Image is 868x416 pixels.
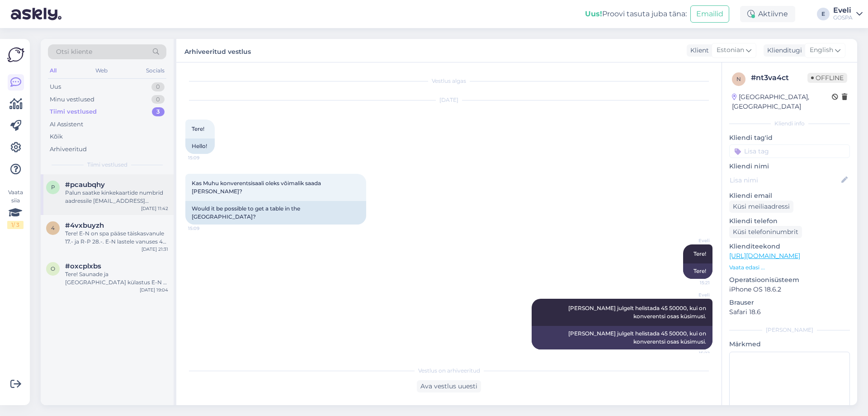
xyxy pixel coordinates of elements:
[729,252,800,260] a: [URL][DOMAIN_NAME]
[51,225,55,231] span: 4
[810,45,833,55] span: English
[94,65,109,77] div: Web
[585,10,602,18] b: Uus!
[188,225,222,232] span: 15:09
[65,181,105,189] span: #pcaubqhy
[192,125,204,132] span: Tere!
[729,307,850,317] p: Safari 18.6
[730,175,840,185] input: Lisa nimi
[833,7,863,21] a: EveliGOSPA
[764,46,802,55] div: Klienditugi
[729,275,850,285] p: Operatsioonisüsteem
[51,184,55,191] span: p
[729,201,793,213] div: Küsi meiliaadressi
[7,46,24,63] img: Askly Logo
[676,237,710,244] span: Eveli
[144,65,166,77] div: Socials
[676,279,710,286] span: 15:21
[729,133,850,143] p: Kliendi tag'id
[185,77,712,85] div: Vestlus algas
[729,263,850,272] p: Vaata edasi ...
[817,8,830,20] div: E
[87,161,127,169] span: Tiimi vestlused
[729,285,850,294] p: iPhone OS 18.6.2
[729,216,850,226] p: Kliendi telefon
[729,144,850,158] input: Lisa tag
[585,9,687,19] div: Proovi tasuta juba täna:
[417,380,481,392] div: Ava vestlus uuesti
[188,154,222,161] span: 15:09
[184,44,251,57] label: Arhiveeritud vestlus
[192,180,322,195] span: Kas Muhu konverentsisaali oleks võimalik saada [PERSON_NAME]?
[141,205,168,212] div: [DATE] 11:42
[65,262,101,270] span: #oxcplxbs
[50,82,61,91] div: Uus
[751,72,807,83] div: # nt3va4ct
[185,201,366,225] div: Would it be possible to get a table in the [GEOGRAPHIC_DATA]?
[65,189,168,205] div: Palun saatke kinkekaartide numbrid aadressile [EMAIL_ADDRESS][DOMAIN_NAME] ja müügiosakond suhtle...
[683,263,712,279] div: Tere!
[50,145,87,154] div: Arhiveeritud
[418,367,480,375] span: Vestlus on arhiveeritud
[65,221,104,230] span: #4vxbuyzh
[732,92,832,111] div: [GEOGRAPHIC_DATA], [GEOGRAPHIC_DATA]
[687,46,709,55] div: Klient
[690,5,729,23] button: Emailid
[729,226,802,238] div: Küsi telefoninumbrit
[729,298,850,307] p: Brauser
[736,76,741,82] span: n
[729,120,850,128] div: Kliendi info
[729,162,850,171] p: Kliendi nimi
[185,139,215,154] div: Hello!
[833,7,853,14] div: Eveli
[717,45,744,55] span: Estonian
[532,326,712,349] div: [PERSON_NAME] julgelt helistada 45 50000, kui on konverentsi osas küsimusi.
[56,47,92,57] span: Otsi kliente
[7,188,24,229] div: Vaata siia
[152,107,165,116] div: 3
[833,14,853,21] div: GOSPA
[65,230,168,246] div: Tere! E-N on spa pääse täiskasvanule 17.- ja R-P 28.-. E-N lastele vanuses 4-7k.a([PERSON_NAME]) ...
[65,270,168,287] div: Tere! Saunade ja [GEOGRAPHIC_DATA] külastus E-N - päevapilet täiskasvanule 17 € - lapsele vanuses...
[50,107,97,116] div: Tiimi vestlused
[740,6,795,22] div: Aktiivne
[676,292,710,298] span: Eveli
[142,246,168,253] div: [DATE] 21:31
[7,221,24,229] div: 1 / 3
[151,95,165,104] div: 0
[50,95,94,104] div: Minu vestlused
[51,265,55,272] span: o
[568,305,708,320] span: [PERSON_NAME] julgelt helistada 45 50000, kui on konverentsi osas küsimusi.
[185,96,712,104] div: [DATE]
[729,191,850,201] p: Kliendi email
[729,326,850,334] div: [PERSON_NAME]
[729,339,850,349] p: Märkmed
[151,82,165,91] div: 0
[50,120,83,129] div: AI Assistent
[676,350,710,357] span: 15:22
[807,73,847,83] span: Offline
[693,250,706,257] span: Tere!
[729,242,850,251] p: Klienditeekond
[140,287,168,293] div: [DATE] 19:04
[48,65,58,77] div: All
[50,132,63,141] div: Kõik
